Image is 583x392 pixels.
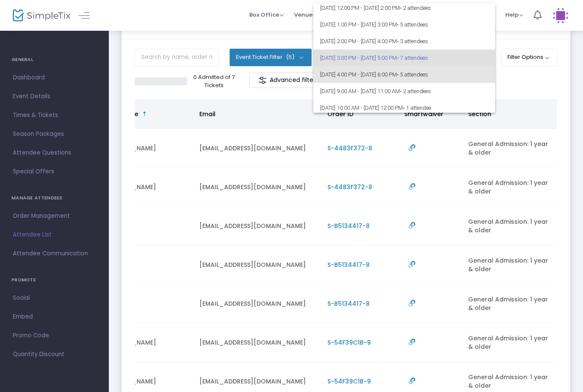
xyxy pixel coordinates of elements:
span: • 2 attendees [400,5,431,11]
span: [DATE] 4:00 PM - [DATE] 6:00 PM [320,66,488,83]
span: [DATE] 3:00 PM - [DATE] 5:00 PM [320,50,488,66]
span: • 2 attendees [400,88,431,94]
span: • 5 attendees [397,71,428,78]
span: • 5 attendees [397,21,428,28]
span: [DATE] 10:00 AM - [DATE] 12:00 PM [320,99,488,116]
span: • 1 attendee [403,105,431,111]
span: • 3 attendees [397,38,428,44]
span: [DATE] 2:00 PM - [DATE] 4:00 PM [320,33,488,50]
span: [DATE] 9:00 AM - [DATE] 11:00 AM [320,83,488,99]
span: [DATE] 1:00 PM - [DATE] 3:00 PM [320,16,488,33]
span: • 7 attendees [397,55,428,61]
